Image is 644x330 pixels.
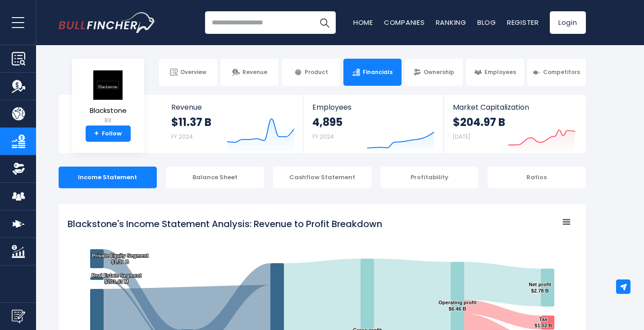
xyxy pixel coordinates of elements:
[166,167,264,188] div: Balance Sheet
[12,162,25,176] img: Ownership
[343,59,402,86] a: Financials
[59,167,157,188] div: Income Statement
[180,69,206,76] span: Overview
[171,133,193,140] small: FY 2024
[91,273,142,284] text: Real Estate Segment $203.43 M
[94,130,99,138] strong: +
[507,18,539,27] a: Register
[543,69,580,76] span: Competitors
[86,125,131,142] a: +Follow
[484,69,516,76] span: Employees
[162,95,303,153] a: Revenue $11.37 B FY 2024
[312,115,343,129] strong: 4,895
[282,59,340,86] a: Product
[534,316,552,328] text: Tax $1.02 B
[380,167,479,188] div: Profitability
[59,12,156,33] img: Bullfincher logo
[527,59,585,86] a: Competitors
[550,11,586,34] a: Login
[424,69,454,76] span: Ownership
[92,253,148,265] text: Private Equity Segment $1.39 B
[171,103,294,112] span: Revenue
[312,133,334,140] small: FY 2024
[488,167,586,188] div: Ratios
[305,69,328,76] span: Product
[90,107,127,115] span: Blackstone
[171,115,211,129] strong: $11.37 B
[89,70,127,126] a: Blackstone BX
[353,18,373,27] a: Home
[466,59,524,86] a: Employees
[453,115,505,129] strong: $204.97 B
[90,116,127,125] small: BX
[68,218,382,230] tspan: Blackstone's Income Statement Analysis: Revenue to Profit Breakdown
[159,59,217,86] a: Overview
[303,95,443,153] a: Employees 4,895 FY 2024
[444,95,585,153] a: Market Capitalization $204.97 B [DATE]
[477,18,496,27] a: Blog
[436,18,466,27] a: Ranking
[405,59,463,86] a: Ownership
[220,59,279,86] a: Revenue
[242,69,267,76] span: Revenue
[312,103,434,112] span: Employees
[273,167,371,188] div: Cashflow Statement
[384,18,425,27] a: Companies
[59,12,155,33] a: Go to homepage
[313,11,336,34] button: Search
[438,300,476,311] text: Operating profit $6.46 B
[529,282,551,293] text: Net profit $2.78 B
[363,69,393,76] span: Financials
[453,133,470,140] small: [DATE]
[453,103,575,112] span: Market Capitalization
